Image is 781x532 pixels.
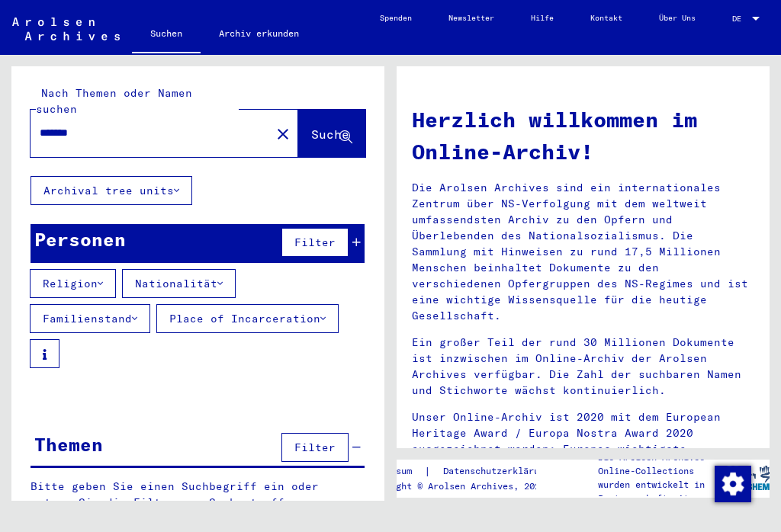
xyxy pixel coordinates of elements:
[36,86,192,116] mat-label: Nach Themen oder Namen suchen
[598,478,723,505] p: wurden entwickelt in Partnerschaft mit
[412,180,754,324] p: Die Arolsen Archives sind ein internationales Zentrum über NS-Verfolgung mit dem weltweit umfasse...
[412,335,754,399] p: Ein großer Teil der rund 30 Millionen Dokumente ist inzwischen im Online-Archiv der Arolsen Archi...
[31,176,192,205] button: Archival tree units
[132,15,201,55] a: Suchen
[294,441,336,454] span: Filter
[281,433,349,462] button: Filter
[30,269,116,298] button: Religion
[30,304,150,333] button: Familienstand
[412,409,754,489] p: Unser Online-Archiv ist 2020 mit dem European Heritage Award / Europa Nostra Award 2020 ausgezeic...
[156,304,339,333] button: Place of Incarceration
[311,127,349,142] span: Suche
[298,110,365,157] button: Suche
[715,466,751,502] img: Zustimmung ändern
[34,226,126,253] div: Personen
[274,125,292,143] mat-icon: close
[201,15,317,52] a: Archiv erkunden
[122,269,236,298] button: Nationalität
[12,18,120,40] img: Arolsen_neg.svg
[34,431,103,458] div: Themen
[364,479,568,493] p: Copyright © Arolsen Archives, 2021
[281,228,349,257] button: Filter
[364,463,568,479] div: |
[598,450,723,478] p: Die Arolsen Archives Online-Collections
[412,104,754,168] h1: Herzlich willkommen im Online-Archiv!
[732,14,749,23] span: DE
[268,118,298,149] button: Clear
[431,463,568,479] a: Datenschutzerklärung
[294,236,336,249] span: Filter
